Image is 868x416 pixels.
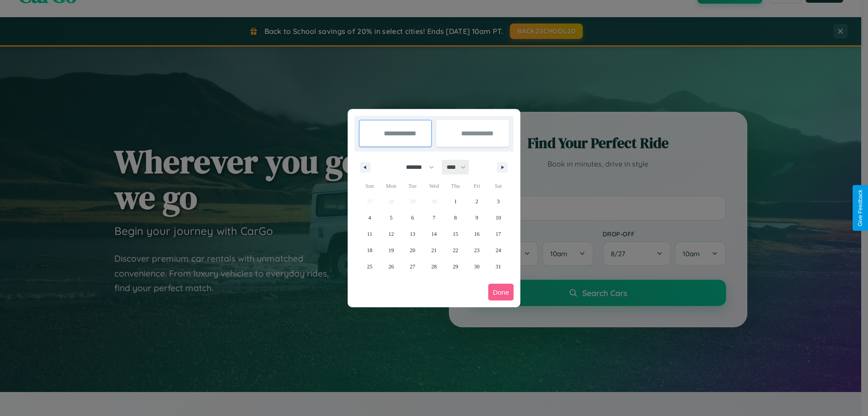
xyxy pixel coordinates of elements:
[388,226,394,242] span: 12
[431,258,437,275] span: 28
[454,210,457,226] span: 8
[488,226,509,242] button: 17
[410,258,415,275] span: 27
[380,210,401,226] button: 5
[466,226,487,242] button: 16
[466,193,487,210] button: 2
[388,242,394,258] span: 19
[431,242,437,258] span: 21
[453,242,458,258] span: 22
[488,284,514,301] button: Done
[495,258,501,275] span: 31
[359,210,380,226] button: 4
[368,210,371,226] span: 4
[367,258,373,275] span: 25
[488,210,509,226] button: 10
[388,258,394,275] span: 26
[359,179,380,193] span: Sun
[402,210,423,226] button: 6
[488,179,509,193] span: Sat
[380,242,401,258] button: 19
[488,258,509,275] button: 31
[410,242,415,258] span: 20
[466,210,487,226] button: 9
[359,242,380,258] button: 18
[445,210,466,226] button: 8
[857,190,863,226] div: Give Feedback
[433,210,435,226] span: 7
[431,226,437,242] span: 14
[402,242,423,258] button: 20
[359,258,380,275] button: 25
[402,258,423,275] button: 27
[454,193,457,210] span: 1
[367,226,373,242] span: 11
[367,242,373,258] span: 18
[445,193,466,210] button: 1
[488,242,509,258] button: 24
[488,193,509,210] button: 3
[495,226,501,242] span: 17
[359,226,380,242] button: 11
[411,210,414,226] span: 6
[423,226,444,242] button: 14
[410,226,415,242] span: 13
[380,179,401,193] span: Mon
[476,193,478,210] span: 2
[380,226,401,242] button: 12
[445,242,466,258] button: 22
[453,258,458,275] span: 29
[423,242,444,258] button: 21
[445,258,466,275] button: 29
[497,193,500,210] span: 3
[402,179,423,193] span: Tue
[476,210,478,226] span: 9
[474,242,480,258] span: 23
[474,258,480,275] span: 30
[380,258,401,275] button: 26
[466,179,487,193] span: Fri
[445,179,466,193] span: Thu
[423,258,444,275] button: 28
[423,179,444,193] span: Wed
[466,242,487,258] button: 23
[495,242,501,258] span: 24
[466,258,487,275] button: 30
[495,210,501,226] span: 10
[402,226,423,242] button: 13
[445,226,466,242] button: 15
[390,210,392,226] span: 5
[474,226,480,242] span: 16
[453,226,458,242] span: 15
[423,210,444,226] button: 7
